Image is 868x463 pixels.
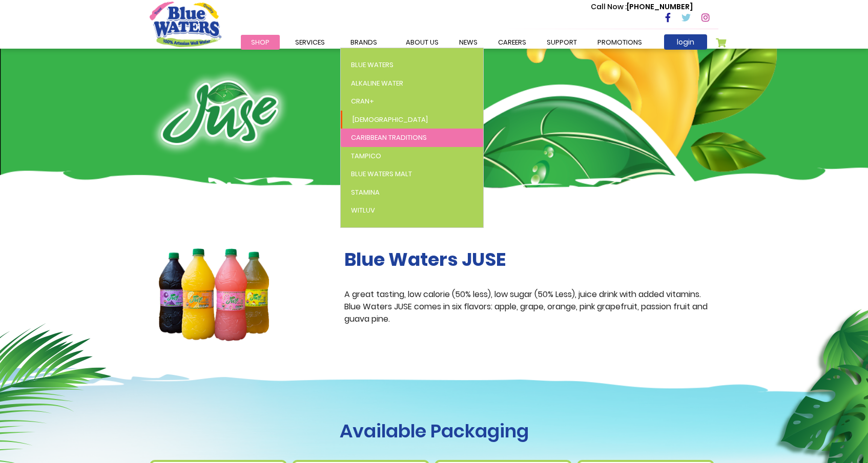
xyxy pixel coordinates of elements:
span: Caribbean Traditions [351,133,427,142]
a: careers [488,35,536,50]
span: Call Now : [591,2,627,12]
span: Stamina [351,187,380,197]
span: Services [295,37,325,47]
span: Blue Waters Malt [351,169,412,179]
p: A great tasting, low calorie (50% less), low sugar (50% Less), juice drink with added vitamins. B... [344,288,718,325]
h1: Available Packaging [150,420,718,442]
span: Shop [251,37,270,47]
p: [PHONE_NUMBER] [591,2,693,12]
img: juse-logo.png [150,69,290,156]
span: Tampico [351,151,381,161]
a: Promotions [587,35,652,50]
h2: Blue Waters JUSE [344,248,718,270]
span: Alkaline Water [351,78,403,88]
a: support [536,35,587,50]
span: Brands [350,37,377,47]
a: News [449,35,488,50]
span: Blue Waters [351,60,394,70]
span: Cran+ [351,96,374,106]
a: store logo [150,2,221,47]
a: about us [396,35,449,50]
span: WitLuv [351,205,375,215]
a: login [664,34,707,50]
span: [DEMOGRAPHIC_DATA] [353,115,428,124]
